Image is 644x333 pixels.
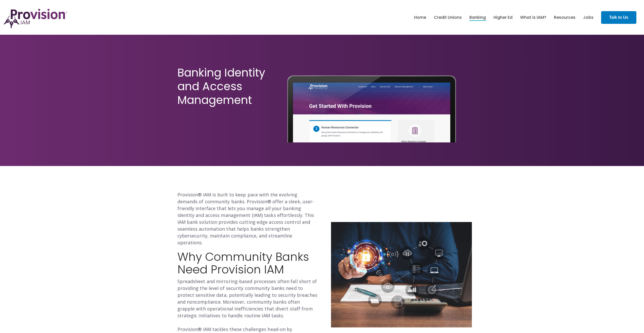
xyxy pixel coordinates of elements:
h2: Why Community Banks Need Provision IAM [177,251,318,276]
strong: Talk to Us [609,15,628,20]
a: Resources [554,13,575,22]
nav: menu [410,9,597,26]
a: Credit Unions [434,13,462,22]
img: AdobeStock_487258763-1 [331,222,472,327]
a: What is IAM? [520,13,546,22]
a: Talk to Us [601,11,636,24]
a: Higher Ed [493,13,513,22]
span: Banking Identity and Access Management [177,65,265,108]
a: Home [414,13,426,22]
p: Provision® IAM is built to keep pace with the evolving demands of community banks. Provision® off... [177,191,318,246]
img: ProvisionIAM-Logo-Purple [4,9,67,28]
a: Jobs [583,13,593,22]
a: Banking [469,13,486,22]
